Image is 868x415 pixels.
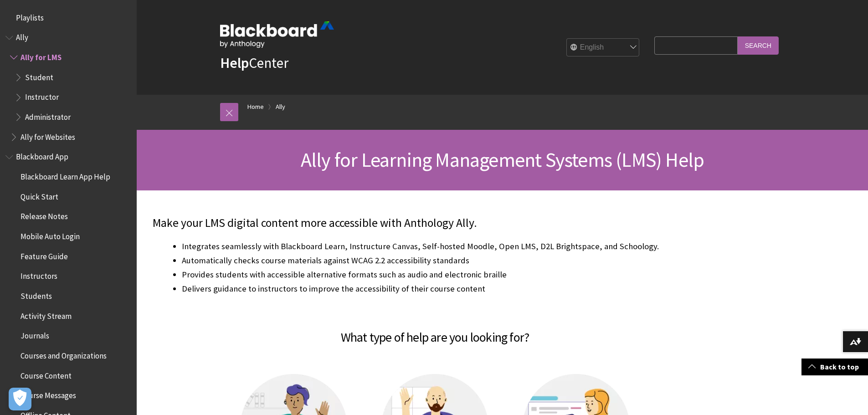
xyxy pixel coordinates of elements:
span: Instructors [21,269,57,281]
span: Playlists [16,10,44,22]
li: Automatically checks course materials against WCAG 2.2 accessibility standards [182,254,718,267]
select: Site Language Selector [567,39,640,57]
button: Open Preferences [9,388,31,410]
span: Blackboard Learn App Help [21,169,110,181]
span: Administrator [25,109,71,122]
span: Student [25,70,53,82]
nav: Book outline for Anthology Ally Help [5,30,131,145]
span: Ally for Websites [21,129,75,142]
span: Blackboard App [16,149,68,162]
span: Students [21,288,52,301]
a: Back to top [801,359,868,375]
a: Ally [276,101,285,113]
strong: Help [220,54,249,72]
span: Feature Guide [21,249,68,261]
span: Release Notes [21,209,68,221]
a: HelpCenter [220,54,288,72]
h2: What type of help are you looking for? [153,317,718,347]
li: Integrates seamlessly with Blackboard Learn, Instructure Canvas, Self-hosted Moodle, Open LMS, D2... [182,240,718,253]
li: Provides students with accessible alternative formats such as audio and electronic braille [182,268,718,281]
span: Activity Stream [21,308,72,321]
p: Make your LMS digital content more accessible with Anthology Ally. [153,215,718,231]
span: Instructor [25,90,59,102]
span: Ally for Learning Management Systems (LMS) Help [301,147,704,172]
img: Blackboard by Anthology [220,21,334,48]
span: Ally for LMS [21,50,62,62]
a: Home [247,101,264,113]
span: Quick Start [21,189,58,201]
span: Journals [21,328,49,341]
span: Ally [16,30,28,42]
span: Courses and Organizations [21,348,107,360]
nav: Book outline for Playlists [5,10,131,26]
li: Delivers guidance to instructors to improve the accessibility of their course content [182,282,718,308]
input: Search [738,36,779,54]
span: Mobile Auto Login [21,229,80,241]
span: Course Content [21,368,72,380]
span: Course Messages [21,388,76,400]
